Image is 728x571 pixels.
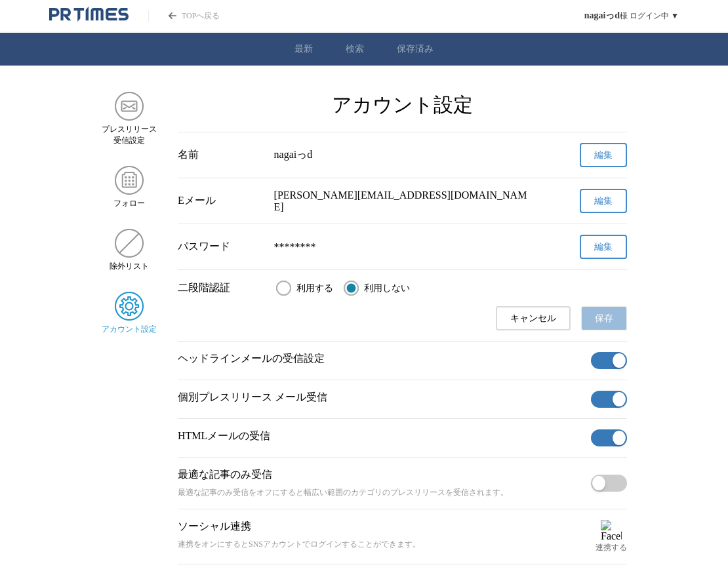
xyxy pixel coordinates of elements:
[397,43,434,55] a: 保存済み
[276,281,291,296] input: 利用する
[115,92,144,121] img: プレスリリース 受信設定
[178,429,586,443] p: HTMLメールの受信
[178,281,266,295] div: 二段階認証
[178,194,264,208] div: Eメール
[178,92,627,119] h2: アカウント設定
[101,92,157,146] a: プレスリリース 受信設定プレスリリース 受信設定
[580,189,627,213] button: 編集
[594,195,613,207] span: 編集
[101,92,157,564] nav: サイドメニュー
[178,468,586,482] p: 最適な記事のみ受信
[101,229,157,272] a: 除外リスト除外リスト
[596,542,627,553] span: 連携する
[115,166,144,195] img: フォロー
[581,306,627,330] button: 保存
[178,487,586,498] p: 最適な記事のみ受信をオフにすると幅広い範囲のカテゴリのプレスリリースを受信されます。
[178,148,264,162] div: 名前
[344,281,359,296] input: 利用しない
[601,520,622,542] img: Facebook
[101,166,157,209] a: フォローフォロー
[101,292,157,335] a: アカウント設定アカウント設定
[274,148,531,162] div: nagaiっd
[178,352,586,366] p: ヘッドラインメールの受信設定
[594,241,613,253] span: 編集
[102,124,157,146] span: プレスリリース 受信設定
[178,391,586,404] p: 個別プレスリリース メール受信
[110,261,149,272] span: 除外リスト
[595,313,613,325] span: 保存
[274,189,531,213] div: [PERSON_NAME][EMAIL_ADDRESS][DOMAIN_NAME]
[294,43,313,55] a: 最新
[115,292,144,321] img: アカウント設定
[580,143,627,167] button: 編集
[364,283,410,294] span: 利用しない
[594,149,613,161] span: 編集
[496,306,571,330] button: キャンセル
[148,10,220,22] a: PR TIMESのトップページはこちら
[178,240,264,254] div: パスワード
[49,7,129,25] a: PR TIMESのトップページはこちら
[584,10,620,22] span: nagaiっd
[296,283,333,294] span: 利用する
[102,324,157,335] span: アカウント設定
[178,539,590,550] p: 連携をオンにするとSNSアカウントでログインすることができます。
[596,520,627,553] button: 連携する
[115,229,144,258] img: 除外リスト
[113,198,145,209] span: フォロー
[510,313,556,325] span: キャンセル
[178,520,590,534] p: ソーシャル連携
[580,235,627,259] button: 編集
[346,43,364,55] a: 検索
